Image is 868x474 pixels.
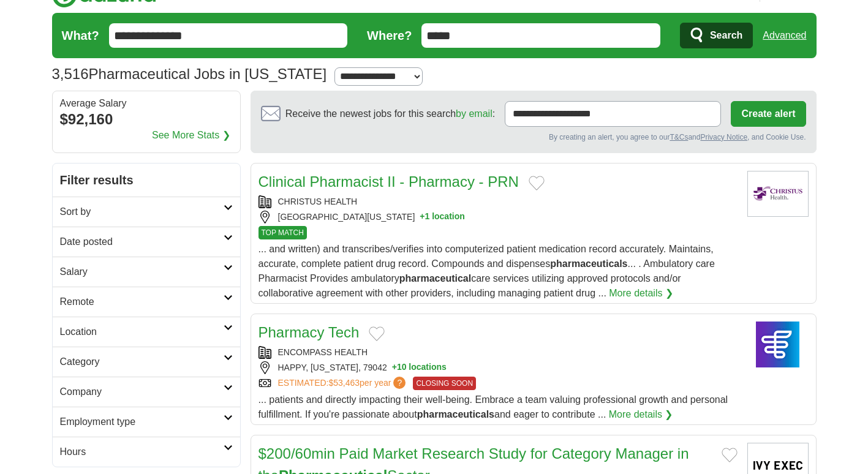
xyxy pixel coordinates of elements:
span: ? [393,377,406,389]
button: +1 location [420,211,465,224]
h2: Sort by [60,205,224,219]
a: See More Stats ❯ [152,128,230,143]
button: +10 locations [392,361,447,374]
img: Encompass Health logo [747,322,809,367]
a: Employment type [53,407,240,437]
a: Privacy Notice [700,133,747,141]
a: CHRISTUS HEALTH [278,197,358,206]
span: CLOSING SOON [413,377,476,390]
h2: Company [60,385,224,399]
a: Company [53,377,240,407]
div: Average Salary [60,99,233,108]
h2: Hours [60,445,224,459]
a: Sort by [53,197,240,227]
a: by email [456,108,492,119]
label: What? [62,26,99,45]
button: Add to favorite jobs [722,448,738,462]
span: ... patients and directly impacting their well-being. Embrace a team valuing professional growth ... [259,394,728,419]
h2: Filter results [53,164,240,197]
strong: pharmaceuticals [417,409,494,419]
a: Date posted [53,227,240,257]
span: TOP MATCH [259,226,307,239]
a: Pharmacy Tech [259,324,360,340]
span: ... and written) and transcribes/verifies into computerized patient medication record accurately.... [259,244,715,298]
a: Clinical Pharmacist II - Pharmacy - PRN [259,173,519,190]
a: T&Cs [670,133,688,141]
a: Remote [53,287,240,317]
a: Location [53,317,240,347]
a: ENCOMPASS HEALTH [278,347,368,357]
button: Search [680,23,753,48]
a: More details ❯ [609,407,673,422]
h1: Pharmaceutical Jobs in [US_STATE] [52,66,327,82]
h2: Category [60,355,224,369]
a: Salary [53,257,240,287]
span: Search [710,23,742,48]
h2: Employment type [60,415,224,429]
span: $53,463 [328,378,360,388]
span: + [420,211,425,224]
h2: Date posted [60,235,224,249]
h2: Salary [60,265,224,279]
a: Advanced [763,23,806,48]
div: HAPPY, [US_STATE], 79042 [259,361,738,374]
h2: Location [60,325,224,339]
a: Hours [53,437,240,467]
a: Category [53,347,240,377]
span: + [392,361,397,374]
span: 3,516 [52,63,89,85]
div: By creating an alert, you agree to our and , and Cookie Use. [261,132,806,143]
div: $92,160 [60,108,233,130]
img: CHRISTUS Health logo [747,171,809,217]
strong: pharmaceutical [399,273,471,284]
button: Add to favorite jobs [529,176,545,190]
button: Create alert [731,101,806,127]
label: Where? [367,26,412,45]
div: [GEOGRAPHIC_DATA][US_STATE] [259,211,738,224]
a: More details ❯ [609,286,673,301]
a: ESTIMATED:$53,463per year? [278,377,409,390]
h2: Remote [60,295,224,309]
span: Receive the newest jobs for this search : [285,107,495,121]
strong: pharmaceuticals [550,258,627,269]
button: Add to favorite jobs [369,326,385,341]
